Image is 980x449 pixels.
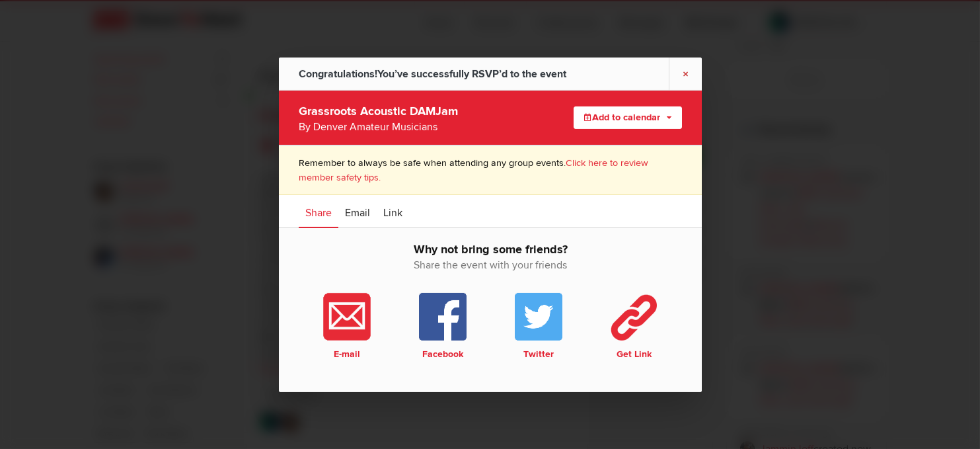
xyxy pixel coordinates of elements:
[299,67,377,80] span: Congratulations!
[377,195,409,228] a: Link
[383,206,402,220] span: Link
[299,195,338,228] a: Share
[299,157,648,183] a: Click here to review member safety tips.
[299,257,682,273] span: Share the event with your friends
[299,155,682,184] p: Remember to always be safe when attending any group events.
[299,293,395,360] a: E-mail
[669,57,702,89] a: ×
[586,293,682,360] a: Get Link
[299,118,529,134] div: By Denver Amateur Musicians
[299,100,529,134] div: Grassroots Acoustic DAMJam
[574,106,682,128] button: Add to calendar
[397,348,488,360] b: Facebook
[338,195,377,228] a: Email
[395,293,490,360] a: Facebook
[490,293,586,360] a: Twitter
[589,348,679,360] b: Get Link
[493,348,584,360] b: Twitter
[305,206,332,220] span: Share
[345,206,370,220] span: Email
[299,241,682,286] h2: Why not bring some friends?
[299,57,566,90] div: You’ve successfully RSVP’d to the event
[301,348,392,360] b: E-mail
